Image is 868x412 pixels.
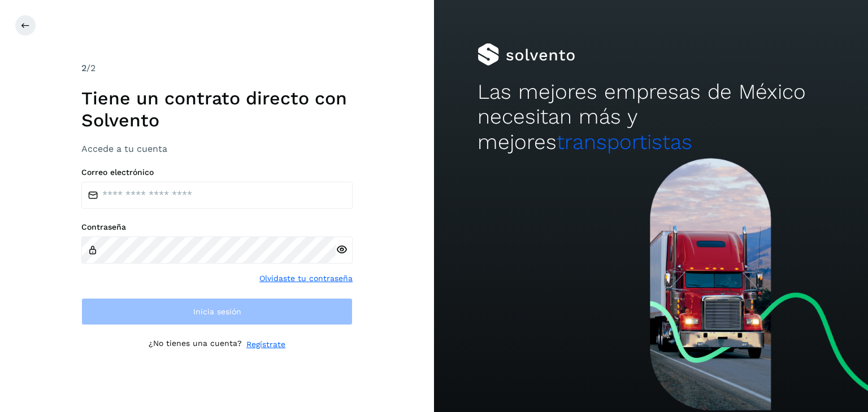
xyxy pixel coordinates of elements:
button: Inicia sesión [81,298,353,325]
h2: Las mejores empresas de México necesitan más y mejores [478,80,824,155]
span: Inicia sesión [193,308,241,315]
span: transportistas [557,130,692,154]
p: ¿No tienes una cuenta? [149,339,242,350]
label: Correo electrónico [81,168,353,177]
h3: Accede a tu cuenta [81,143,353,154]
div: /2 [81,62,353,75]
h1: Tiene un contrato directo con Solvento [81,87,353,131]
a: Regístrate [246,339,285,350]
span: 2 [81,63,86,73]
a: Olvidaste tu contraseña [259,273,353,284]
label: Contraseña [81,222,353,232]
